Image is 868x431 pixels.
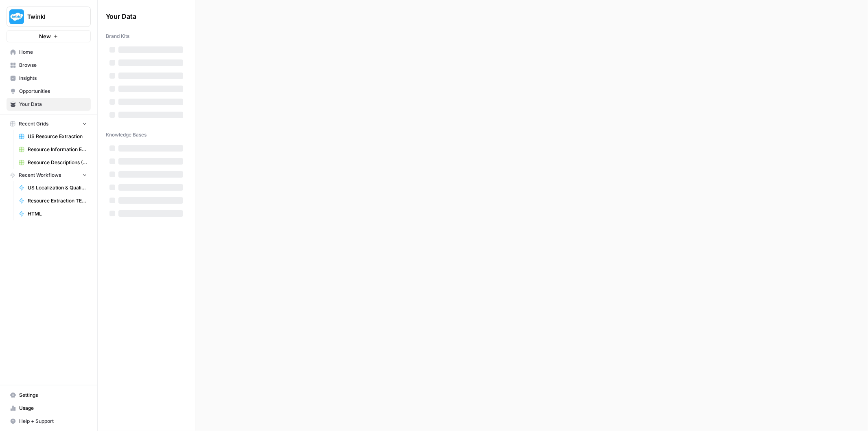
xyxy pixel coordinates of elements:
[19,75,87,82] span: Insights
[7,72,91,85] a: Insights
[7,30,91,42] button: New
[28,146,87,153] span: Resource Information Extraction Grid (1)
[19,391,87,399] span: Settings
[19,418,87,425] span: Help + Support
[7,402,91,415] a: Usage
[7,59,91,72] a: Browse
[15,181,91,194] a: US Localization & Quality Check
[7,7,91,27] button: Workspace: Twinkl
[7,118,91,130] button: Recent Grids
[28,159,87,166] span: Resource Descriptions (+Flair)
[19,101,87,108] span: Your Data
[39,32,51,40] span: New
[19,120,48,128] span: Recent Grids
[7,98,91,111] a: Your Data
[19,48,87,56] span: Home
[28,133,87,140] span: US Resource Extraction
[15,143,91,156] a: Resource Information Extraction Grid (1)
[106,131,146,139] span: Knowledge Bases
[28,210,87,218] span: HTML
[27,13,77,21] span: Twinkl
[15,130,91,143] a: US Resource Extraction
[7,46,91,59] a: Home
[106,33,129,40] span: Brand Kits
[106,11,177,21] span: Your Data
[7,415,91,428] button: Help + Support
[19,172,61,179] span: Recent Workflows
[15,194,91,207] a: Resource Extraction TEST
[19,405,87,412] span: Usage
[7,85,91,98] a: Opportunities
[19,88,87,95] span: Opportunities
[15,156,91,169] a: Resource Descriptions (+Flair)
[15,207,91,220] a: HTML
[7,389,91,402] a: Settings
[28,197,87,205] span: Resource Extraction TEST
[9,9,24,24] img: Twinkl Logo
[7,169,91,181] button: Recent Workflows
[19,62,87,69] span: Browse
[28,184,87,191] span: US Localization & Quality Check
